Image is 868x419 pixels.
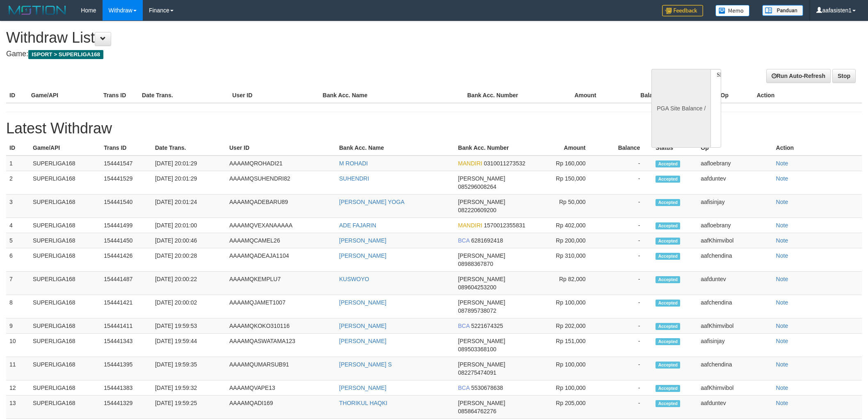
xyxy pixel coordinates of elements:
th: Amount [536,88,608,103]
td: aafKhimvibol [697,233,772,248]
span: Accepted [656,338,680,345]
td: SUPERLIGA168 [30,357,101,380]
td: AAAAMQCAMEL26 [226,233,336,248]
th: Action [773,140,862,156]
span: 089503368100 [458,346,496,353]
a: [PERSON_NAME] [339,252,386,259]
td: 3 [6,195,30,218]
td: aafisinjay [697,334,772,357]
span: [PERSON_NAME] [458,252,505,259]
h1: Withdraw List [6,30,571,46]
th: Bank Acc. Number [455,140,534,156]
a: Note [776,385,788,391]
th: ID [6,88,28,103]
a: Note [776,199,788,205]
td: [DATE] 19:59:25 [152,396,226,419]
span: [PERSON_NAME] [458,199,505,205]
span: 08988367870 [458,261,493,267]
td: [DATE] 20:01:24 [152,195,226,218]
a: Run Auto-Refresh [766,69,831,83]
a: Note [776,160,788,167]
a: Note [776,175,788,182]
td: Rp 150,000 [534,171,598,195]
a: [PERSON_NAME] [339,237,386,244]
th: User ID [229,88,319,103]
span: 0310011273532 [484,160,525,167]
span: 5221674325 [471,323,503,329]
div: PGA Site Balance / [651,69,710,148]
td: - [598,233,653,248]
td: SUPERLIGA168 [30,272,101,295]
td: 154441426 [101,248,152,272]
td: [DATE] 20:01:29 [152,156,226,171]
td: aafKhimvibol [697,380,772,396]
td: Rp 310,000 [534,248,598,272]
span: Accepted [656,253,680,260]
td: 2 [6,171,30,195]
td: AAAAMQUMARSUB91 [226,357,336,380]
h1: Latest Withdraw [6,120,862,137]
a: M ROHADI [339,160,368,167]
td: [DATE] 19:59:44 [152,334,226,357]
span: 085864762276 [458,408,496,414]
td: SUPERLIGA168 [30,248,101,272]
td: AAAAMQSUHENDRI82 [226,171,336,195]
a: ADE FAJARIN [339,222,376,229]
td: 1 [6,156,30,171]
td: Rp 202,000 [534,318,598,334]
td: aafchendina [697,357,772,380]
td: - [598,156,653,171]
span: 089604253200 [458,284,496,291]
td: - [598,171,653,195]
a: Note [776,338,788,344]
span: Accepted [656,300,680,307]
a: [PERSON_NAME] [339,385,386,391]
th: Status [652,140,697,156]
td: 8 [6,295,30,318]
td: aafduntev [697,396,772,419]
td: [DATE] 20:00:02 [152,295,226,318]
th: User ID [226,140,336,156]
td: Rp 160,000 [534,156,598,171]
a: Note [776,361,788,368]
td: 9 [6,318,30,334]
td: [DATE] 19:59:53 [152,318,226,334]
span: MANDIRI [458,160,482,167]
img: Button%20Memo.svg [715,5,750,16]
span: Accepted [656,176,680,183]
a: Note [776,276,788,282]
td: AAAAMQADEBARU89 [226,195,336,218]
td: 154441499 [101,218,152,233]
td: SUPERLIGA168 [30,156,101,171]
td: aafloebrany [697,156,772,171]
th: Op [717,88,754,103]
th: Balance [608,88,675,103]
th: Bank Acc. Number [464,88,536,103]
th: Trans ID [101,140,152,156]
td: Rp 82,000 [534,272,598,295]
td: - [598,334,653,357]
td: 12 [6,380,30,396]
span: Accepted [656,323,680,330]
td: [DATE] 20:00:28 [152,248,226,272]
td: 154441487 [101,272,152,295]
td: Rp 100,000 [534,380,598,396]
span: Accepted [656,276,680,283]
td: aafduntev [697,171,772,195]
span: Accepted [656,385,680,392]
td: 154441411 [101,318,152,334]
a: [PERSON_NAME] [339,299,386,306]
td: aafisinjay [697,195,772,218]
td: aafchendina [697,248,772,272]
td: SUPERLIGA168 [30,171,101,195]
td: 4 [6,218,30,233]
td: aafduntev [697,272,772,295]
td: 13 [6,396,30,419]
th: Balance [598,140,653,156]
td: AAAAMQROHADI21 [226,156,336,171]
td: 5 [6,233,30,248]
span: 6281692418 [471,237,503,244]
td: Rp 50,000 [534,195,598,218]
span: 082220609200 [458,207,496,213]
img: panduan.png [762,5,803,16]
